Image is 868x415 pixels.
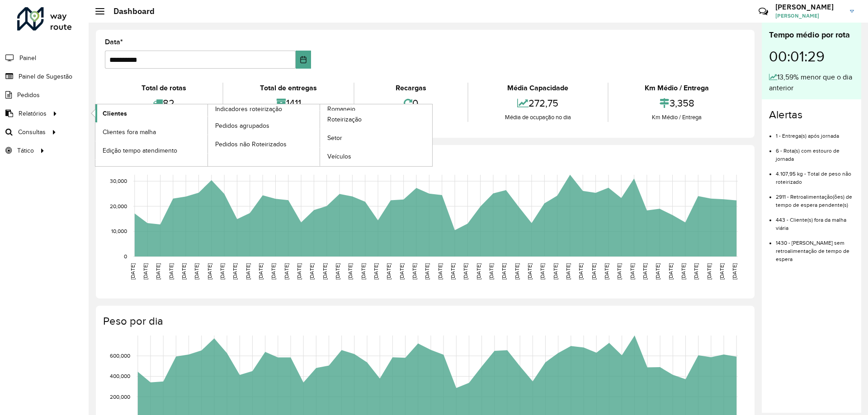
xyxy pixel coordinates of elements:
div: Tempo médio por rota [769,29,854,41]
text: [DATE] [283,263,289,280]
a: Veículos [320,148,432,166]
text: [DATE] [142,263,148,280]
text: [DATE] [501,263,507,280]
text: [DATE] [245,263,251,280]
div: 00:01:29 [769,41,854,72]
text: [DATE] [642,263,648,280]
li: 1 - Entrega(s) após jornada [776,125,854,140]
div: Km Médio / Entrega [611,83,743,93]
text: [DATE] [591,263,597,280]
span: Tático [17,146,34,155]
text: [DATE] [719,263,725,280]
text: 30,000 [110,178,127,184]
h2: Dashboard [104,6,155,16]
li: 4.107,95 kg - Total de peso não roteirizado [776,163,854,186]
div: 272,75 [471,93,605,113]
span: Indicadores roteirização [215,104,282,114]
a: Contato Rápido [754,2,773,21]
div: 13,59% menor que o dia anterior [769,72,854,93]
text: [DATE] [258,263,264,280]
span: [PERSON_NAME] [775,12,843,20]
text: [DATE] [527,263,533,280]
text: [DATE] [399,263,405,280]
span: Painel de Sugestão [19,72,72,81]
span: Veículos [327,152,351,161]
span: Pedidos agrupados [215,121,269,131]
text: [DATE] [706,263,712,280]
text: [DATE] [373,263,379,280]
text: [DATE] [347,263,353,280]
text: 10,000 [111,228,127,234]
div: 1411 [226,93,351,113]
text: [DATE] [462,263,468,280]
text: [DATE] [488,263,494,280]
text: [DATE] [437,263,443,280]
text: [DATE] [539,263,545,280]
text: [DATE] [450,263,456,280]
text: [DATE] [386,263,392,280]
text: [DATE] [578,263,584,280]
div: Média Capacidade [471,83,605,93]
label: Data [105,37,123,47]
text: [DATE] [731,263,737,280]
a: Roteirização [320,111,432,129]
li: 6 - Rota(s) com estouro de jornada [776,140,854,163]
div: 82 [107,93,220,113]
text: [DATE] [655,263,660,280]
h3: [PERSON_NAME] [775,3,843,11]
a: Indicadores roteirização [95,104,320,166]
span: Consultas [18,127,46,137]
li: 443 - Cliente(s) fora da malha viária [776,209,854,232]
text: [DATE] [565,263,571,280]
text: [DATE] [168,263,174,280]
text: [DATE] [207,263,212,280]
text: 400,000 [110,373,130,379]
div: Total de rotas [107,83,220,93]
text: [DATE] [693,263,699,280]
span: Painel [19,53,36,63]
text: [DATE] [424,263,430,280]
div: Km Médio / Entrega [611,113,743,122]
text: [DATE] [668,263,674,280]
span: Roteirização [327,115,362,124]
span: Relatórios [19,109,47,118]
text: 20,000 [110,203,127,209]
a: Edição tempo atendimento [95,141,208,159]
li: 2911 - Retroalimentação(ões) de tempo de espera pendente(s) [776,186,854,209]
li: 1430 - [PERSON_NAME] sem retroalimentação de tempo de espera [776,232,854,263]
text: [DATE] [296,263,302,280]
div: 0 [357,93,465,113]
text: [DATE] [155,263,161,280]
span: Pedidos [17,90,40,100]
text: [DATE] [219,263,225,280]
text: [DATE] [514,263,520,280]
h4: Peso por dia [103,315,745,328]
span: Pedidos não Roteirizados [215,140,287,149]
div: Média de ocupação no dia [471,113,605,122]
div: Total de entregas [226,83,351,93]
text: [DATE] [335,263,340,280]
text: 0 [124,253,127,259]
span: Clientes fora malha [103,127,156,137]
a: Romaneio [208,104,433,166]
span: Setor [327,133,342,143]
text: [DATE] [629,263,635,280]
text: [DATE] [680,263,686,280]
text: [DATE] [322,263,328,280]
text: [DATE] [552,263,558,280]
text: [DATE] [616,263,622,280]
text: [DATE] [309,263,315,280]
button: Choose Date [296,51,311,69]
text: 600,000 [110,353,130,359]
text: [DATE] [181,263,187,280]
span: Edição tempo atendimento [103,146,177,155]
span: Clientes [103,109,127,118]
a: Setor [320,129,432,147]
text: [DATE] [476,263,481,280]
text: [DATE] [232,263,238,280]
text: 200,000 [110,394,130,400]
text: [DATE] [270,263,276,280]
text: [DATE] [360,263,366,280]
a: Clientes fora malha [95,123,208,141]
text: [DATE] [411,263,417,280]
